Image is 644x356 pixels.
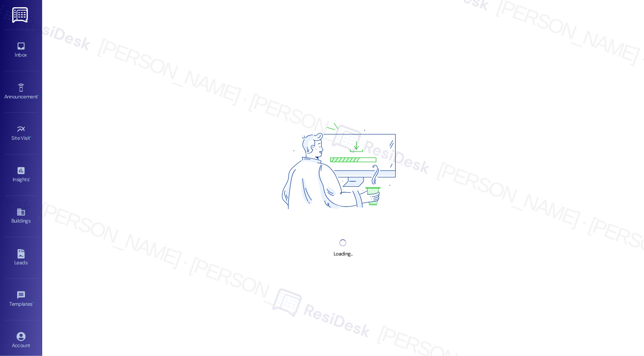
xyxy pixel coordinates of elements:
a: Insights • [4,163,38,186]
span: • [30,134,32,140]
a: Templates • [4,288,38,311]
div: Loading... [334,250,353,258]
img: ResiDesk Logo [12,7,30,23]
a: Buildings [4,205,38,228]
a: Leads [4,247,38,269]
span: • [32,300,34,306]
span: • [38,92,39,98]
a: Inbox [4,39,38,62]
span: • [29,175,30,181]
a: Account [4,329,38,352]
a: Site Visit • [4,122,38,145]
